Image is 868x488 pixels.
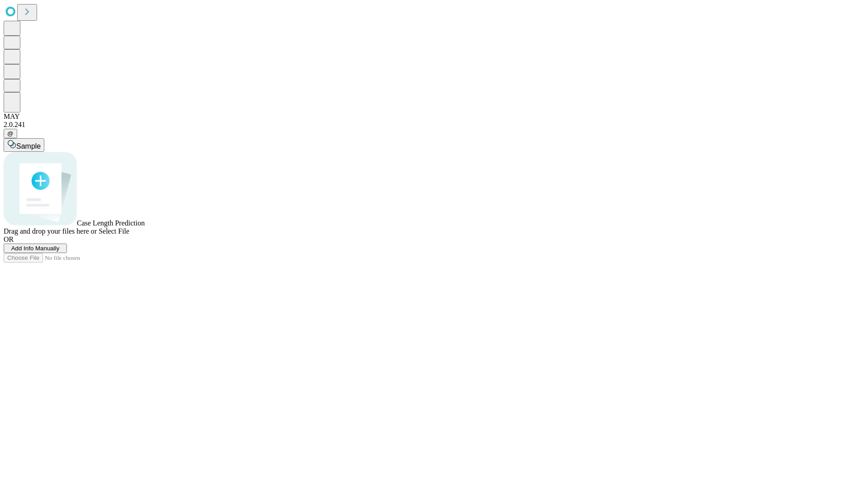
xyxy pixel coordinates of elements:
span: Sample [16,142,41,150]
button: @ [4,129,17,138]
span: @ [7,130,14,137]
button: Add Info Manually [4,244,67,253]
span: Add Info Manually [11,245,60,252]
span: Case Length Prediction [77,219,145,227]
span: Select File [99,227,129,235]
button: Sample [4,138,44,152]
span: Drag and drop your files here or [4,227,97,235]
div: MAY [4,113,864,121]
span: OR [4,235,14,243]
div: 2.0.241 [4,121,864,129]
